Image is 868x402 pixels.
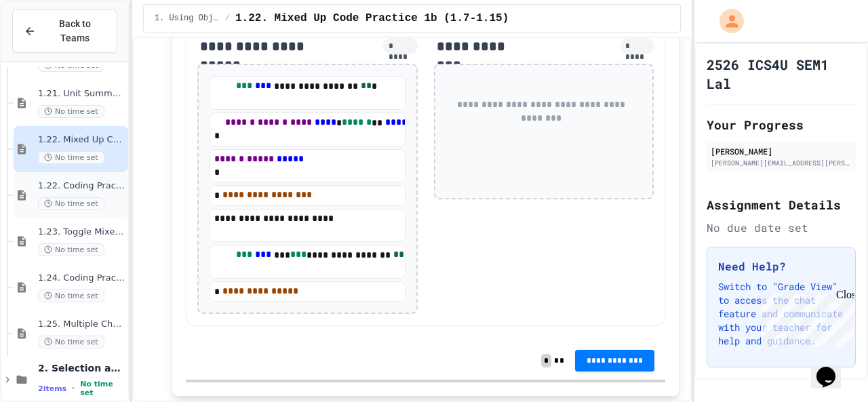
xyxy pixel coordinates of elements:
[707,115,856,134] h2: Your Progress
[12,9,117,53] button: Back to Teams
[155,13,220,24] span: 1. Using Objects and Methods
[235,10,509,26] span: 1.22. Mixed Up Code Practice 1b (1.7-1.15)
[38,289,104,302] span: No time set
[38,151,104,164] span: No time set
[705,5,747,37] div: My Account
[707,55,856,93] h1: 2526 ICS4U SEM1 Lal
[72,383,75,394] span: •
[38,362,125,374] span: 2. Selection and Iteration
[38,88,125,100] span: 1.21. Unit Summary 1b (1.7-1.15)
[711,145,852,157] div: [PERSON_NAME]
[718,280,844,348] p: Switch to "Grade View" to access the chat feature and communicate with your teacher for help and ...
[38,384,66,393] span: 2 items
[38,105,104,118] span: No time set
[811,348,854,388] iframe: chat widget
[38,226,125,238] span: 1.23. Toggle Mixed Up or Write Code Practice 1b (1.7-1.15)
[38,336,104,348] span: No time set
[707,195,856,214] h2: Assignment Details
[5,5,94,86] div: Chat with us now!Close
[44,17,106,45] span: Back to Teams
[711,158,852,168] div: [PERSON_NAME][EMAIL_ADDRESS][PERSON_NAME][DOMAIN_NAME]
[755,289,854,346] iframe: chat widget
[38,319,125,330] span: 1.25. Multiple Choice Exercises for Unit 1b (1.9-1.15)
[38,273,125,284] span: 1.24. Coding Practice 1b (1.7-1.15)
[718,258,844,275] h3: Need Help?
[38,134,125,146] span: 1.22. Mixed Up Code Practice 1b (1.7-1.15)
[38,180,125,192] span: 1.22. Coding Practice 1b (1.7-1.15)
[225,13,230,24] span: /
[80,380,125,397] span: No time set
[707,220,856,236] div: No due date set
[38,243,104,256] span: No time set
[38,197,104,210] span: No time set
